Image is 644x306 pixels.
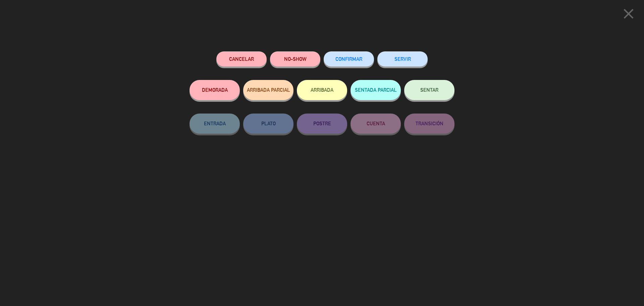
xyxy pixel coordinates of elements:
[297,80,347,100] button: ARRIBADA
[335,56,362,62] span: CONFIRMAR
[420,87,438,93] span: SENTAR
[618,5,639,25] button: close
[216,51,267,67] button: Cancelar
[324,51,374,67] button: CONFIRMAR
[243,80,293,100] button: ARRIBADA PARCIAL
[190,114,240,134] button: ENTRADA
[620,5,637,22] i: close
[404,114,454,134] button: TRANSICIÓN
[270,51,320,67] button: NO-SHOW
[377,51,428,67] button: SERVIR
[351,114,401,134] button: CUENTA
[404,80,454,100] button: SENTAR
[190,80,240,100] button: DEMORADA
[351,80,401,100] button: SENTADA PARCIAL
[247,87,290,93] span: ARRIBADA PARCIAL
[297,114,347,134] button: POSTRE
[243,114,293,134] button: PLATO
